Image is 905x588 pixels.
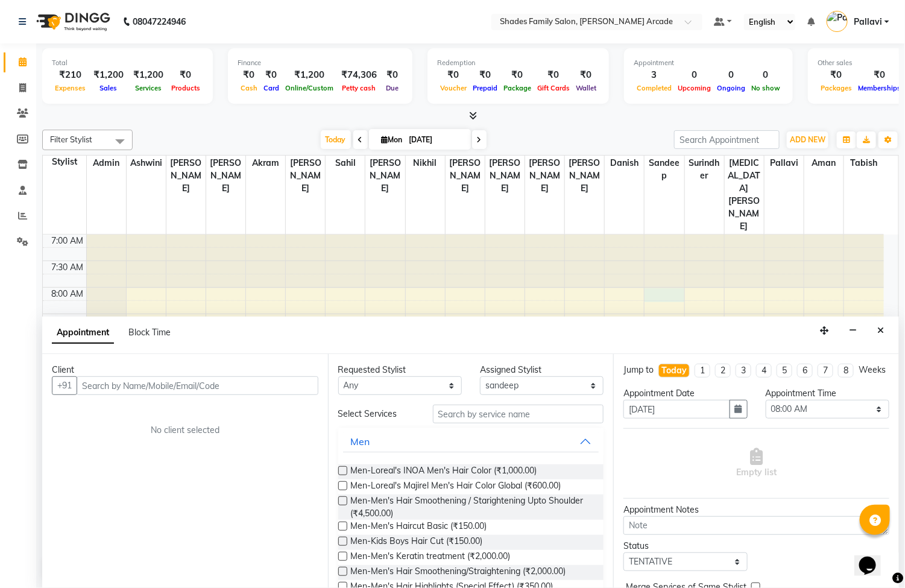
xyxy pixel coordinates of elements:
b: 08047224946 [133,5,186,39]
div: ₹0 [500,68,534,82]
span: Petty cash [339,84,379,92]
div: Select Services [329,408,424,420]
div: ₹0 [168,68,203,82]
span: Mon [379,135,406,144]
span: [PERSON_NAME] [565,156,604,196]
div: Total [52,58,203,68]
input: Search by service name [433,405,604,423]
div: ₹74,306 [336,68,382,82]
div: 7:00 AM [49,235,86,247]
span: Sahil [326,156,365,171]
div: Jump to [623,364,654,376]
li: 8 [838,364,854,378]
li: 1 [695,364,710,378]
div: 0 [748,68,783,82]
span: Services [132,84,165,92]
img: logo [31,5,113,39]
li: 6 [797,364,813,378]
span: Ashwini [127,156,166,171]
input: Search by Name/Mobile/Email/Code [77,376,318,395]
div: ₹0 [573,68,599,82]
div: ₹1,200 [282,68,336,82]
div: 0 [714,68,748,82]
span: Men-Loreal's INOA Men's Hair Color (₹1,000.00) [351,464,537,479]
input: Search Appointment [674,130,780,149]
span: sandeep [645,156,684,183]
span: [PERSON_NAME] [525,156,564,196]
li: 5 [777,364,792,378]
span: Admin [87,156,126,171]
span: [PERSON_NAME] [446,156,485,196]
span: Men-Men's Keratin treatment (₹2,000.00) [351,550,511,565]
div: ₹0 [437,68,470,82]
div: ₹0 [260,68,282,82]
div: Men [350,434,370,449]
div: ₹0 [470,68,500,82]
input: yyyy-mm-dd [623,400,730,419]
span: Men-Loreal's Majirel Men's Hair Color Global (₹600.00) [351,479,561,495]
button: +91 [52,376,77,395]
span: Aman [804,156,844,171]
span: Expenses [52,84,89,92]
span: Packages [818,84,855,92]
span: Voucher [437,84,470,92]
span: Surindher [685,156,724,183]
span: Package [500,84,534,92]
span: Card [260,84,282,92]
span: [PERSON_NAME] [206,156,245,196]
div: Finance [238,58,403,68]
span: Memberships [855,84,904,92]
div: 3 [634,68,675,82]
li: 2 [715,364,731,378]
div: ₹0 [818,68,855,82]
span: Cash [238,84,260,92]
span: ADD NEW [790,135,825,144]
span: Pallavi [765,156,804,171]
li: 7 [818,364,833,378]
span: Men-Men's Hair Smoothening / Starightening Upto Shoulder (₹4,500.00) [351,495,594,520]
span: Upcoming [675,84,714,92]
div: Today [661,364,687,377]
div: Appointment Notes [623,504,889,516]
span: Filter Stylist [50,134,92,144]
div: ₹0 [534,68,573,82]
span: [PERSON_NAME] [286,156,325,196]
span: [PERSON_NAME] [485,156,525,196]
div: Stylist [43,156,86,168]
div: ₹0 [855,68,904,82]
iframe: chat widget [854,540,893,576]
span: Wallet [573,84,599,92]
div: Client [52,364,318,376]
span: Sales [97,84,121,92]
div: Appointment [634,58,783,68]
div: Status [623,540,747,552]
button: Men [343,431,599,452]
span: Gift Cards [534,84,573,92]
span: Akram [246,156,285,171]
div: ₹210 [52,68,89,82]
span: Products [168,84,203,92]
button: ADD NEW [787,131,828,148]
div: No client selected [81,424,289,437]
span: [MEDICAL_DATA][PERSON_NAME] [725,156,764,234]
span: Due [383,84,402,92]
div: Assigned Stylist [480,364,604,376]
li: 3 [736,364,751,378]
span: Men-Men's Hair Smoothening/Straightening (₹2,000.00) [351,565,566,580]
span: [PERSON_NAME] [365,156,405,196]
div: 8:00 AM [49,288,86,300]
span: Pallavi [854,16,882,28]
div: Appointment Time [766,387,889,400]
div: Requested Stylist [338,364,462,376]
div: 7:30 AM [49,261,86,274]
div: ₹1,200 [89,68,128,82]
span: Online/Custom [282,84,336,92]
span: Men-Kids Boys Hair Cut (₹150.00) [351,535,483,550]
div: Weeks [859,364,886,376]
span: Nikhil [406,156,445,171]
span: Today [321,130,351,149]
span: Prepaid [470,84,500,92]
span: Completed [634,84,675,92]
span: Empty list [736,448,777,479]
div: ₹0 [238,68,260,82]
